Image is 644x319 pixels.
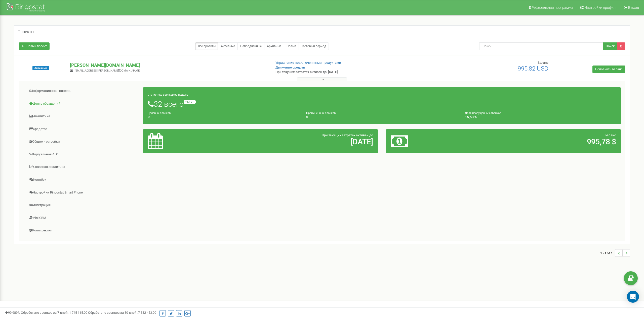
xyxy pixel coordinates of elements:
a: Движение средств [275,66,305,69]
span: [EMAIL_ADDRESS][PERSON_NAME][DOMAIN_NAME] [75,69,140,72]
p: [PERSON_NAME][DOMAIN_NAME] [70,62,267,69]
h5: Проекты [18,30,34,34]
a: Информационная панель [23,85,143,97]
span: 1 - 1 of 1 [600,249,615,257]
button: Поиск [603,42,617,50]
a: Сквозная аналитика [23,161,143,173]
small: Доля пропущенных звонков [465,111,501,115]
input: Поиск [479,42,603,50]
a: Виртуальная АТС [23,148,143,161]
a: Коллтрекинг [23,224,143,237]
a: Общие настройки [23,136,143,148]
small: Целевых звонков [148,111,171,115]
a: Средства [23,123,143,135]
h1: 32 всего [148,100,616,108]
a: Управление подключенными продуктами [275,61,341,65]
h2: [DATE] [225,138,373,146]
p: При текущих затратах активен до: [DATE] [275,70,421,75]
div: Open Intercom Messenger [627,291,639,303]
span: При текущих затратах активен до [322,133,373,137]
a: Интеграция [23,199,143,211]
nav: ... [600,244,630,262]
a: Новые [284,42,299,50]
a: Тестовый период [299,42,329,50]
a: Активные [218,42,238,50]
a: Непродленные [237,42,264,50]
span: Выход [628,6,639,10]
a: Новый проект [19,42,50,50]
small: +13 [184,100,196,104]
a: Все проекты [195,42,218,50]
a: Настройки Ringostat Smart Phone [23,186,143,199]
a: Центр обращений [23,98,143,110]
a: Архивные [264,42,284,50]
a: Аналитика [23,110,143,122]
span: Реферальная программа [532,6,573,10]
span: Настройки профиля [584,6,618,10]
a: Пополнить баланс [592,66,625,73]
h4: 9 [148,115,299,119]
h4: 5 [306,115,457,119]
span: Активный [32,66,49,70]
a: Mini CRM [23,212,143,224]
span: Баланс [538,61,548,65]
small: Пропущенных звонков [306,111,336,115]
span: 995,82 USD [518,65,548,72]
h4: 15,63 % [465,115,616,119]
span: Баланс [605,133,616,137]
small: Статистика звонков за неделю [148,93,188,96]
a: Коллбек [23,174,143,186]
h2: 995,78 $ [468,138,616,146]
